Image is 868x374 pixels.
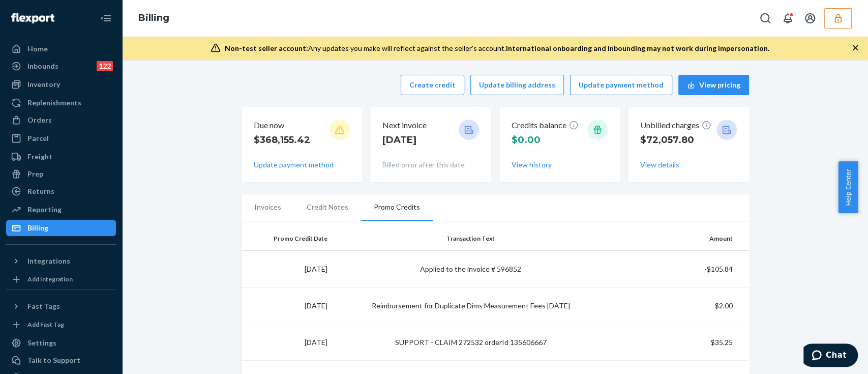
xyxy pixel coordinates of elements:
td: -$105.84 [610,251,749,287]
div: Add Fast Tag [27,320,64,329]
p: $72,057.80 [640,133,711,147]
p: $368,155.42 [254,133,310,147]
a: Inbounds122 [6,58,116,74]
button: View history [512,160,552,170]
div: Settings [27,338,56,348]
div: Billing [27,223,48,233]
a: Billing [138,12,169,23]
div: Any updates you make will reflect against the seller's account. [225,43,769,53]
th: Amount [610,226,749,251]
p: Billed on or after this date [382,160,479,170]
th: Promo Credit Date [242,226,332,251]
td: $2.00 [610,287,749,324]
div: Freight [27,152,52,162]
td: Reimbursement for Duplicate Dims Measurement Fees [DATE] [332,287,610,324]
button: Update payment method [254,160,334,170]
div: Integrations [27,256,70,266]
a: Freight [6,149,116,165]
a: Inventory [6,76,116,93]
li: Promo Credits [361,194,433,221]
iframe: Opens a widget where you can chat to one of our agents [803,343,858,369]
p: Unbilled charges [640,120,711,131]
td: [DATE] [242,251,332,287]
span: Non-test seller account: [225,44,308,52]
div: Parcel [27,133,49,143]
p: Due now [254,120,310,131]
a: Add Integration [6,273,116,285]
td: $35.25 [610,324,749,361]
a: Home [6,41,116,57]
span: International onboarding and inbounding may not work during impersonation. [506,44,769,52]
div: Talk to Support [27,355,80,365]
button: Open notifications [777,8,798,28]
a: Prep [6,166,116,182]
button: Update billing address [470,75,564,95]
div: Add Integration [27,275,73,283]
div: Inventory [27,79,60,90]
div: 122 [97,61,113,71]
button: Help Center [838,161,858,213]
div: Prep [27,169,43,179]
div: Inbounds [27,61,58,71]
div: Replenishments [27,98,81,108]
button: Open Search Box [755,8,775,28]
button: Fast Tags [6,298,116,314]
p: Next invoice [382,120,427,131]
a: Add Fast Tag [6,319,116,331]
button: Close Navigation [96,8,116,28]
a: Reporting [6,202,116,218]
li: Invoices [242,194,294,220]
div: Orders [27,115,52,125]
button: View pricing [678,75,749,95]
a: Billing [6,220,116,236]
div: Home [27,44,48,54]
a: Replenishments [6,95,116,111]
button: Integrations [6,253,116,269]
a: Parcel [6,130,116,147]
div: Returns [27,186,54,196]
a: Settings [6,335,116,351]
p: Credits balance [512,120,579,131]
span: $0.00 [512,134,541,146]
div: Reporting [27,205,62,215]
p: [DATE] [382,133,427,147]
button: View details [640,160,679,170]
td: [DATE] [242,324,332,361]
button: Open account menu [800,8,820,28]
div: Fast Tags [27,301,60,311]
a: Orders [6,112,116,128]
td: SUPPORT - CLAIM 272532 orderId 135606667 [332,324,610,361]
li: Credit Notes [294,194,361,220]
ol: breadcrumbs [130,4,177,33]
td: Applied to the invoice # 596852 [332,251,610,287]
td: [DATE] [242,287,332,324]
button: Create credit [401,75,464,95]
button: Talk to Support [6,352,116,368]
img: Flexport logo [11,13,54,23]
th: Transaction Text [332,226,610,251]
a: Returns [6,183,116,199]
button: Update payment method [570,75,672,95]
